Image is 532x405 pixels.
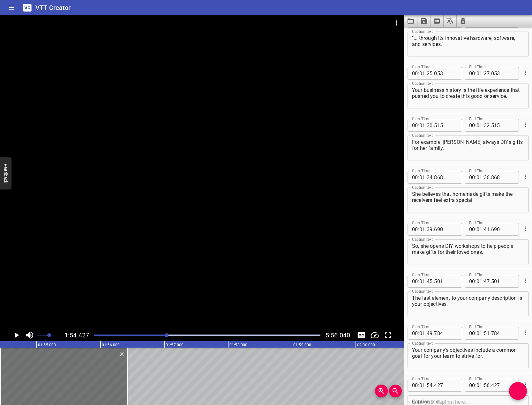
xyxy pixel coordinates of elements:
span: . [433,67,434,80]
div: Cue Options [521,116,529,133]
button: Zoom Out [389,385,402,397]
input: 45 [427,275,433,288]
input: 01 [476,223,483,236]
textarea: So, she opens DIY workshops to help people make gifts for their loved ones. [412,243,524,261]
span: : [475,119,476,132]
button: Load captions from file [404,15,417,27]
button: Toggle mute [24,329,36,341]
button: Toggle fullscreen [382,329,394,341]
input: 501 [491,275,514,288]
input: 01 [419,327,425,340]
input: 00 [412,327,418,340]
input: 39 [427,223,433,236]
span: : [425,327,427,340]
span: : [418,67,419,80]
button: Video Options [389,15,404,31]
span: : [475,327,476,340]
input: 053 [491,67,514,80]
span: Set video volume [47,333,51,337]
textarea: "... through its innovative hardware, software, and services." [412,35,524,53]
span: . [490,327,491,340]
span: : [425,223,427,236]
textarea: The last element to your company description is your objectives. [412,295,524,313]
input: 515 [434,119,457,132]
div: Play progress [94,335,320,336]
button: Save captions to file [417,15,431,27]
span: . [490,275,491,288]
input: 00 [469,119,475,132]
button: Cue Options [521,173,530,181]
span: 5:56.040 [326,331,350,339]
span: : [475,171,476,184]
button: Cue Options [521,225,530,233]
span: : [483,223,484,236]
span: : [483,275,484,288]
input: 49 [427,327,433,340]
input: 00 [412,379,418,392]
span: : [418,223,419,236]
input: 00 [412,171,418,184]
text: 01:57.000 [166,343,184,347]
input: 41 [484,223,490,236]
span: . [490,171,491,184]
svg: Translate captions [446,17,454,25]
button: Cue Options [521,328,530,337]
div: Delete Cue [118,350,125,358]
input: 34 [427,171,433,184]
input: 01 [476,67,483,80]
div: Cue Options [521,64,529,81]
input: 00 [469,379,475,392]
div: Cue Options [521,324,529,341]
button: Translate captions [444,15,457,27]
textarea: Your business history is the life experience that pushed you to create this good or service. [412,87,524,105]
span: : [475,379,476,392]
span: : [475,275,476,288]
span: : [418,379,419,392]
text: 01:58.000 [229,343,247,347]
span: : [483,119,484,132]
input: 01 [419,275,425,288]
button: Zoom In [375,385,388,397]
text: 02:00.000 [357,343,375,347]
span: . [490,223,491,236]
span: . [433,327,434,340]
textarea: She believes that homemade gifts make the receivers feel extra special. [412,191,524,209]
input: 01 [476,119,483,132]
span: . [490,119,491,132]
input: 427 [491,379,514,392]
input: 00 [469,223,475,236]
span: . [433,223,434,236]
input: 515 [491,119,514,132]
span: : [425,379,427,392]
button: Delete [118,350,126,358]
input: 868 [491,171,514,184]
input: 32 [484,119,490,132]
input: 01 [476,275,483,288]
input: 00 [469,327,475,340]
input: 25 [427,67,433,80]
input: 01 [476,327,483,340]
input: 00 [412,223,418,236]
input: 784 [434,327,457,340]
div: Cue Options [521,220,529,237]
span: : [475,223,476,236]
h6: VTT Creator [35,3,71,13]
span: : [425,67,427,80]
button: Cue Options [521,380,530,389]
button: Cue Options [521,69,530,77]
input: 27 [484,67,490,80]
button: Extract captions from video [431,15,444,27]
span: . [433,275,434,288]
button: Toggle captions [355,329,367,341]
input: 00 [469,275,475,288]
div: Cue Options [521,376,529,393]
input: 00 [412,275,418,288]
span: . [433,379,434,392]
input: 01 [419,119,425,132]
text: 01:56.000 [102,343,120,347]
svg: Load captions from file [407,17,415,25]
span: : [483,67,484,80]
input: 30 [427,119,433,132]
input: 690 [491,223,514,236]
input: 00 [469,171,475,184]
